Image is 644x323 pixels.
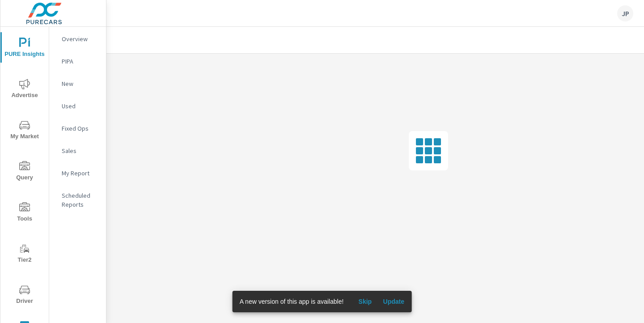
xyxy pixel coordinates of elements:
[3,202,46,224] span: Tools
[49,166,106,180] div: My Report
[62,34,99,43] p: Overview
[3,38,46,59] span: PURE Insights
[49,77,106,90] div: New
[49,189,106,211] div: Scheduled Reports
[49,32,106,46] div: Overview
[62,146,99,155] p: Sales
[383,297,404,306] span: Update
[354,297,376,306] span: Skip
[3,161,46,183] span: Query
[3,285,46,306] span: Driver
[49,55,106,68] div: PIPA
[617,5,633,21] div: JP
[3,243,46,265] span: Tier2
[62,79,99,88] p: New
[49,122,106,135] div: Fixed Ops
[62,191,99,209] p: Scheduled Reports
[351,294,379,309] button: Skip
[62,102,99,110] p: Used
[62,169,99,178] p: My Report
[62,57,99,66] p: PIPA
[49,144,106,157] div: Sales
[3,79,46,101] span: Advertise
[240,298,344,305] span: A new version of this app is available!
[62,124,99,133] p: Fixed Ops
[3,120,46,142] span: My Market
[49,99,106,113] div: Used
[379,294,408,309] button: Update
